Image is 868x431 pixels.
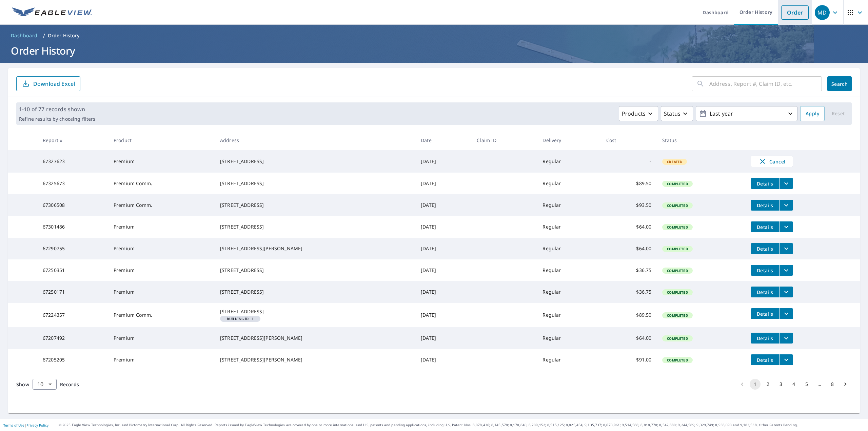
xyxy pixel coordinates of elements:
td: Premium Comm. [108,194,215,216]
button: filesDropdownBtn-67306508 [779,200,793,211]
p: | [3,423,48,427]
button: Go to page 4 [788,379,799,390]
th: Address [215,130,415,150]
td: Regular [537,349,601,371]
span: Completed [663,225,692,230]
p: Products [622,110,646,118]
td: Regular [537,238,601,259]
span: Details [755,357,775,363]
button: filesDropdownBtn-67250351 [779,265,793,276]
th: Status [657,130,745,150]
button: Last year [696,106,797,121]
span: Completed [663,336,692,341]
td: Premium [108,349,215,371]
td: 67290755 [37,238,108,259]
span: Completed [663,290,692,295]
button: Apply [800,106,825,121]
p: 1-10 of 77 records shown [19,105,95,113]
td: $36.75 [601,259,657,281]
td: $64.00 [601,238,657,259]
button: Go to page 2 [763,379,773,390]
td: $36.75 [601,281,657,303]
td: 67250171 [37,281,108,303]
td: Premium [108,238,215,259]
th: Claim ID [471,130,537,150]
p: Status [664,110,680,118]
button: filesDropdownBtn-67301486 [779,221,793,232]
td: 67207492 [37,327,108,349]
td: 67325673 [37,173,108,194]
td: [DATE] [415,150,471,173]
div: [STREET_ADDRESS] [220,308,410,315]
td: Regular [537,216,601,238]
div: [STREET_ADDRESS] [220,267,410,274]
span: Completed [663,203,692,208]
td: [DATE] [415,238,471,259]
button: Search [827,76,852,91]
td: $89.50 [601,303,657,327]
span: Apply [806,110,819,118]
td: Regular [537,194,601,216]
td: Premium Comm. [108,173,215,194]
td: 67327623 [37,150,108,173]
button: detailsBtn-67325673 [751,178,779,189]
div: [STREET_ADDRESS] [220,180,410,187]
p: Order History [48,32,80,39]
td: Premium [108,327,215,349]
span: Show [16,381,29,388]
button: detailsBtn-67250351 [751,265,779,276]
nav: pagination navigation [736,379,852,390]
button: filesDropdownBtn-67207492 [779,333,793,344]
td: 67224357 [37,303,108,327]
p: © 2025 Eagle View Technologies, Inc. and Pictometry International Corp. All Rights Reserved. Repo... [59,423,865,428]
td: [DATE] [415,216,471,238]
div: 10 [33,375,57,394]
button: Go to next page [840,379,851,390]
span: Completed [663,268,692,273]
th: Product [108,130,215,150]
button: filesDropdownBtn-67290755 [779,243,793,254]
span: Details [755,335,775,341]
td: 67250351 [37,259,108,281]
span: Created [663,159,686,164]
button: Go to page 5 [801,379,812,390]
span: 1 [223,317,258,320]
td: 67306508 [37,194,108,216]
span: Details [755,246,775,252]
th: Cost [601,130,657,150]
p: Refine results by choosing filters [19,116,95,122]
nav: breadcrumb [8,30,860,41]
td: 67301486 [37,216,108,238]
button: Go to page 3 [775,379,786,390]
span: Details [755,202,775,209]
td: [DATE] [415,281,471,303]
td: Regular [537,281,601,303]
a: Privacy Policy [26,423,48,428]
div: [STREET_ADDRESS][PERSON_NAME] [220,356,410,363]
button: detailsBtn-67250171 [751,287,779,297]
td: [DATE] [415,194,471,216]
span: Completed [663,358,692,363]
button: Go to page 8 [827,379,838,390]
button: Products [619,106,658,121]
button: Status [661,106,693,121]
td: Premium [108,259,215,281]
div: [STREET_ADDRESS] [220,158,410,165]
button: filesDropdownBtn-67325673 [779,178,793,189]
td: Premium Comm. [108,303,215,327]
td: $93.50 [601,194,657,216]
span: Details [755,267,775,274]
button: filesDropdownBtn-67205205 [779,354,793,365]
th: Report # [37,130,108,150]
span: Search [833,81,846,87]
td: Regular [537,259,601,281]
span: Completed [663,247,692,251]
div: … [814,381,825,388]
th: Delivery [537,130,601,150]
td: [DATE] [415,173,471,194]
td: Premium [108,216,215,238]
th: Date [415,130,471,150]
a: Terms of Use [3,423,24,428]
td: Regular [537,303,601,327]
div: [STREET_ADDRESS] [220,289,410,295]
